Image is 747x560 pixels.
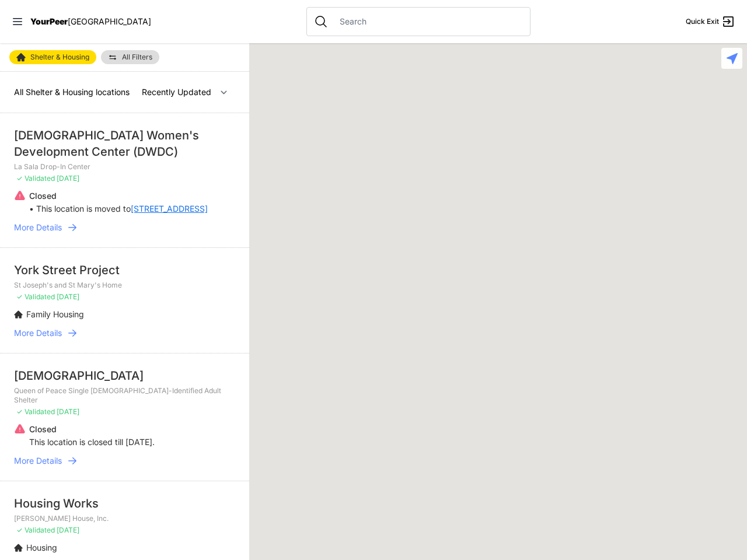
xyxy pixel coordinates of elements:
span: All Filters [122,54,152,61]
a: YourPeer[GEOGRAPHIC_DATA] [30,18,151,25]
p: Closed [29,190,208,202]
p: La Sala Drop-In Center [14,162,235,171]
span: [DATE] [57,407,79,416]
div: [DEMOGRAPHIC_DATA] Women's Development Center (DWDC) [14,127,235,160]
a: More Details [14,327,235,339]
span: ✓ Validated [16,526,55,534]
span: ✓ Validated [16,174,55,183]
span: [DATE] [57,526,79,534]
a: More Details [14,455,235,467]
span: All Shelter & Housing locations [14,87,130,97]
p: St Joseph's and St Mary's Home [14,281,235,290]
span: Family Housing [26,309,84,319]
div: [DEMOGRAPHIC_DATA] [14,367,235,384]
span: More Details [14,222,62,233]
span: YourPeer [30,16,68,26]
p: [PERSON_NAME] House, Inc. [14,514,235,523]
a: More Details [14,222,235,233]
span: Shelter & Housing [30,54,89,61]
a: All Filters [101,50,159,64]
span: More Details [14,455,62,467]
span: [DATE] [57,292,79,301]
p: This location is closed till [DATE]. [29,436,155,448]
p: • This location is moved to [29,203,208,215]
span: More Details [14,327,62,339]
a: [STREET_ADDRESS] [131,203,208,215]
p: Queen of Peace Single [DEMOGRAPHIC_DATA]-Identified Adult Shelter [14,386,235,405]
span: [DATE] [57,174,79,183]
div: York Street Project [14,262,235,278]
span: ✓ Validated [16,292,55,301]
a: Shelter & Housing [9,50,96,64]
p: Closed [29,423,155,435]
span: ✓ Validated [16,407,55,416]
span: Housing [26,542,57,552]
div: Housing Works [14,495,235,512]
input: Search [333,16,523,27]
span: [GEOGRAPHIC_DATA] [68,16,151,26]
a: Quick Exit [686,15,735,29]
span: Quick Exit [686,17,719,26]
